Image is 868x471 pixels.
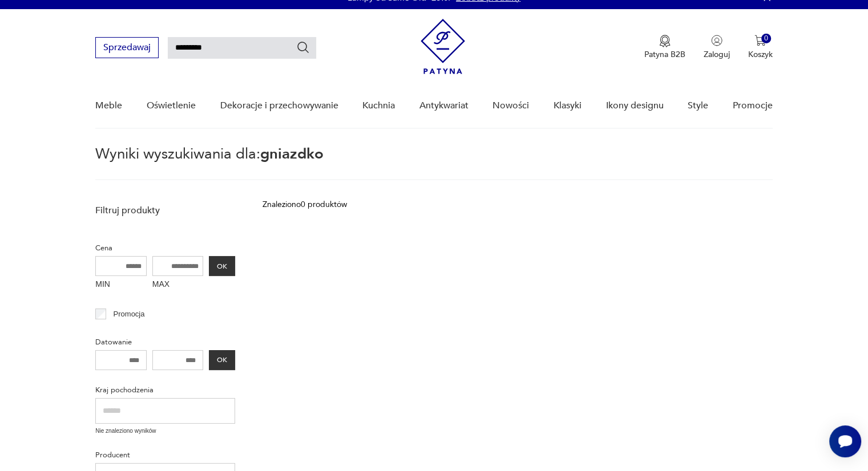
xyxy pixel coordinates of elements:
[711,35,722,46] img: Ikonka użytkownika
[644,35,685,60] a: Ikona medaluPatyna B2B
[209,350,235,370] button: OK
[419,84,469,128] a: Antykwariat
[95,84,122,128] a: Meble
[95,242,235,254] p: Cena
[114,308,145,320] p: Promocja
[95,147,772,180] p: Wyniki wyszukiwania dla:
[152,276,204,294] label: MAX
[492,84,529,128] a: Nowości
[748,35,773,60] button: 0Koszyk
[95,44,159,52] a: Sprzedawaj
[95,336,235,348] p: Datowanie
[95,37,159,58] button: Sprzedawaj
[95,449,235,461] p: Producent
[554,84,582,128] a: Klasyki
[263,198,347,211] div: Znaleziono 0 produktów
[829,425,861,457] iframe: Smartsupp widget button
[704,35,730,60] button: Zaloguj
[644,35,685,60] button: Patyna B2B
[260,144,324,164] span: gniazdko
[209,256,235,276] button: OK
[688,84,708,128] a: Style
[748,49,773,60] p: Koszyk
[421,19,465,74] img: Patyna - sklep z meblami i dekoracjami vintage
[296,40,310,54] button: Szukaj
[220,84,338,128] a: Dekoracje i przechowywanie
[95,384,235,396] p: Kraj pochodzenia
[605,84,663,128] a: Ikony designu
[362,84,395,128] a: Kuchnia
[95,204,235,217] p: Filtruj produkty
[761,34,771,43] div: 0
[704,49,730,60] p: Zaloguj
[733,84,773,128] a: Promocje
[147,84,196,128] a: Oświetlenie
[95,276,147,294] label: MIN
[95,427,235,436] p: Nie znaleziono wyników
[754,35,766,46] img: Ikona koszyka
[644,49,685,60] p: Patyna B2B
[659,35,671,47] img: Ikona medalu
